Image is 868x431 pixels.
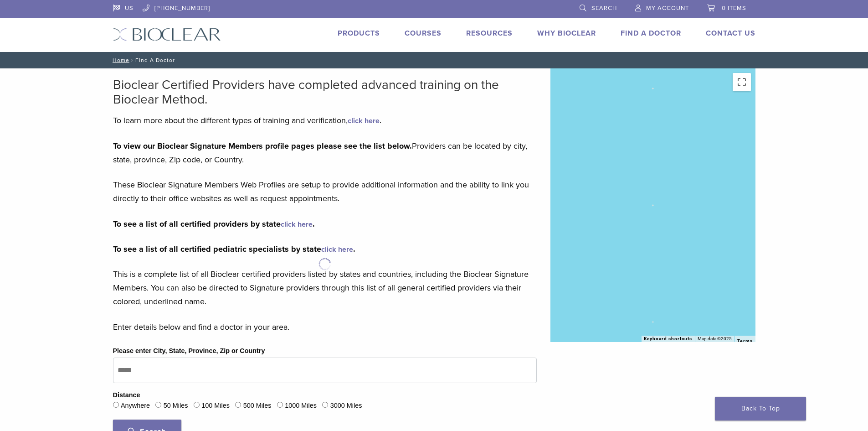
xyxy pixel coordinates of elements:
[113,139,537,166] p: Providers can be located by city, state, province, Zip code, or Country.
[164,401,188,411] label: 50 Miles
[737,338,753,344] a: Terms (opens in new tab)
[338,29,380,38] a: Products
[330,401,362,411] label: 3000 Miles
[722,5,746,12] span: 0 items
[553,330,583,342] img: Google
[706,29,755,38] a: Contact Us
[733,73,751,91] button: Toggle fullscreen view
[113,114,537,127] p: To learn more about the different types of training and verification, .
[113,244,355,254] strong: To see a list of all certified pediatric specialists by state .
[285,401,317,411] label: 1000 Miles
[698,336,732,341] span: Map data ©2025
[466,29,513,38] a: Resources
[121,401,150,411] label: Anywhere
[113,178,537,205] p: These Bioclear Signature Members Web Profiles are setup to provide additional information and the...
[243,401,272,411] label: 500 Miles
[113,267,537,308] p: This is a complete list of all Bioclear certified providers listed by states and countries, inclu...
[405,29,442,38] a: Courses
[321,245,353,254] a: click here
[281,220,313,229] a: click here
[110,57,129,63] a: Home
[201,401,230,411] label: 100 Miles
[646,5,689,12] span: My Account
[348,116,380,125] a: click here
[113,141,412,151] strong: To view our Bioclear Signature Members profile pages please see the list below.
[621,29,681,38] a: Find A Doctor
[113,78,537,107] h2: Bioclear Certified Providers have completed advanced training on the Bioclear Method.
[537,29,596,38] a: Why Bioclear
[715,397,806,421] a: Back To Top
[113,320,537,334] p: Enter details below and find a doctor in your area.
[113,28,221,41] img: Bioclear
[553,330,583,342] a: Open this area in Google Maps (opens a new window)
[106,52,762,68] nav: Find A Doctor
[113,390,140,400] legend: Distance
[113,219,315,229] strong: To see a list of all certified providers by state .
[644,336,692,342] button: Keyboard shortcuts
[129,58,135,62] span: /
[591,5,617,12] span: Search
[113,346,265,356] label: Please enter City, State, Province, Zip or Country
